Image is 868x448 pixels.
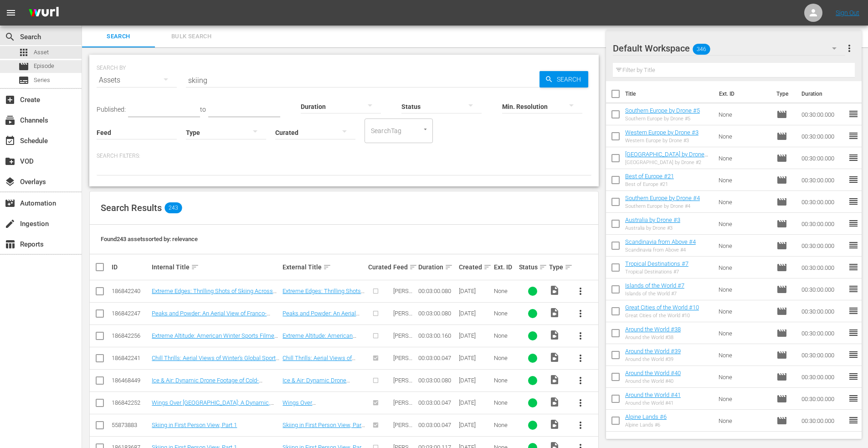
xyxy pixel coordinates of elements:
span: Channels [5,115,15,126]
div: Around the World #41 [625,400,681,406]
div: Tropical Destinations #7 [625,269,688,275]
a: Great Cities of the World #10 [625,304,699,311]
a: Scandinavia from Above #4 [625,238,696,245]
a: Alpine Lands #6 [625,413,667,420]
span: more_vert [575,375,586,386]
span: reorder [848,218,859,229]
div: Created [459,262,491,273]
span: sort [539,263,547,271]
a: Peaks and Powder: An Aerial View of Franco-Austrian Ski Slopes, Part 1 [282,310,360,330]
span: more_vert [844,43,855,54]
div: [DATE] [459,310,491,317]
td: 00:30:00.000 [798,169,848,191]
a: Australia by Drone #3 [625,216,680,223]
div: Duration [418,262,456,273]
button: Open [421,125,430,134]
td: None [715,388,773,410]
span: more_vert [575,397,586,408]
span: Episode [776,240,787,251]
td: None [715,147,773,169]
span: Episode [776,218,787,229]
td: None [715,103,773,125]
span: reorder [848,283,859,294]
span: [PERSON_NAME] - AirVuz / DroneTV - Travel [393,377,413,425]
div: 186842241 [112,355,149,361]
span: menu [5,7,16,18]
div: 00:03:00.160 [418,332,456,339]
td: None [715,125,773,147]
a: Tropical Destinations #7 [625,260,688,267]
span: Episode [776,306,787,317]
td: None [715,300,773,322]
div: [DATE] [459,332,491,339]
a: Chill Thrills: Aerial Views of Winter's Global Sports Playground, Part 2 [152,355,279,368]
div: Type [549,262,566,273]
button: more_vert [570,392,591,414]
span: Video [549,285,560,296]
button: more_vert [570,370,591,391]
span: [PERSON_NAME] - AirVuz / DroneTV - Travel [393,332,413,380]
span: Asset [34,48,49,57]
div: [DATE] [459,377,491,384]
td: 00:30:00.000 [798,213,848,235]
div: Western Europe by Drone #3 [625,138,699,144]
a: [GEOGRAPHIC_DATA] by Drone #2 [625,151,708,165]
span: [PERSON_NAME] - AirVuz / DroneTV - Travel [393,355,413,402]
span: Episode [776,350,787,360]
div: 186842247 [112,310,149,317]
span: Series [34,76,50,85]
span: Video [549,307,560,318]
img: ans4CAIJ8jUAAAAAAAAAAAAAAAAAAAAAAAAgQb4GAAAAAAAAAAAAAAAAAAAAAAAAJMjXAAAAAAAAAAAAAAAAAAAAAAAAgAT5G... [22,2,66,24]
a: Skiing in First Person View, Part 1 [152,422,237,428]
div: Default Workspace [613,36,845,61]
th: Ext. ID [714,81,771,107]
span: Episode [776,153,787,164]
span: reorder [848,196,859,207]
a: Peaks and Powder: An Aerial View of Franco-Austrian Ski Slopes, Part 1 [152,310,270,324]
span: [PERSON_NAME] - AirVuz / DroneTV - Travel [393,288,413,335]
td: 00:30:00.000 [798,344,848,366]
div: [GEOGRAPHIC_DATA] by Drone #2 [625,160,711,165]
a: Extreme Edges: Thrilling Shots of Skiing Across the Globe, Part 3 [282,288,365,308]
button: more_vert [570,325,591,347]
td: 00:30:00.000 [798,300,848,322]
a: Best of Europe #21 [625,173,674,180]
span: [PERSON_NAME] - AirVuz / DroneTV - Travel [393,310,413,358]
div: [DATE] [459,288,491,294]
span: Schedule [5,135,15,146]
span: reorder [848,415,859,426]
span: Ingestion [5,218,15,229]
td: None [715,344,773,366]
span: Episode [34,62,54,71]
td: 00:30:00.000 [798,191,848,213]
div: None [494,355,516,361]
span: Episode [776,109,787,120]
span: Video [549,330,560,340]
span: 346 [693,40,710,59]
span: reorder [848,174,859,185]
span: Episode [776,371,787,382]
div: Best of Europe #21 [625,181,674,187]
a: Chill Thrills: Aerial Views of Winter's Global Sports Playground, Part 2 [282,355,355,375]
td: 00:30:00.000 [798,147,848,169]
div: Southern Europe by Drone #4 [625,203,700,209]
span: VOD [5,156,15,167]
span: to [200,106,206,113]
div: None [494,377,516,384]
span: Episode [776,175,787,185]
span: Found 243 assets sorted by: relevance [101,236,198,242]
a: Extreme Edges: Thrilling Shots of Skiing Across the Globe, Part 3 [152,288,277,301]
div: ID [112,263,149,271]
span: Search [87,31,149,42]
a: Around the World #41 [625,391,681,398]
div: 00:03:00.047 [418,355,456,361]
span: Episode [776,328,787,339]
td: 00:30:00.000 [798,103,848,125]
span: Video [549,352,560,363]
span: more_vert [575,330,586,341]
span: sort [483,263,492,271]
span: reorder [848,349,859,360]
span: reorder [848,108,859,119]
div: Internal Title [152,262,280,273]
td: 00:30:00.000 [798,410,848,432]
